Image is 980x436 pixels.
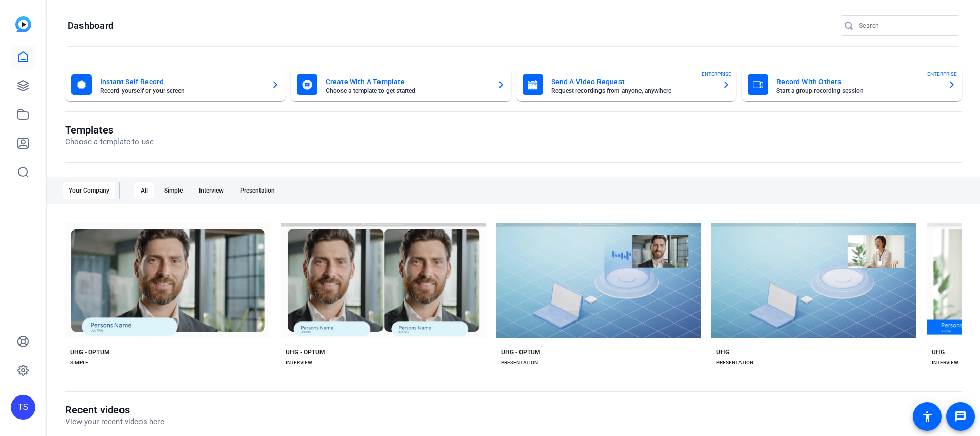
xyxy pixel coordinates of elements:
img: blue-gradient.svg [15,16,31,32]
h1: Dashboard [68,20,113,32]
div: Presentation [234,182,281,199]
button: Send A Video RequestRequest recordings from anyone, anywhereENTERPRISE [516,68,737,101]
div: UHG - OPTUM [70,348,110,356]
div: Interview [193,182,230,199]
div: INTERVIEW [932,358,958,367]
div: INTERVIEW [286,358,312,367]
mat-card-title: Instant Self Record [100,75,263,88]
div: TS [11,395,35,420]
div: UHG - OPTUM [286,348,325,356]
div: UHG [716,348,729,356]
p: View your recent videos here [65,416,164,428]
div: Your Company [63,182,115,199]
mat-icon: message [954,410,967,423]
mat-card-subtitle: Start a group recording session [776,88,939,94]
mat-card-subtitle: Choose a template to get started [326,88,489,94]
mat-card-title: Send A Video Request [551,75,714,88]
div: All [134,182,154,199]
h1: Recent videos [65,404,164,416]
div: SIMPLE [70,358,88,367]
mat-icon: accessibility [921,410,933,423]
span: ENTERPRISE [702,70,731,78]
div: UHG [932,348,945,356]
mat-card-subtitle: Request recordings from anyone, anywhere [551,88,714,94]
mat-card-title: Create With A Template [326,75,489,88]
button: Record With OthersStart a group recording sessionENTERPRISE [742,68,962,101]
button: Instant Self RecordRecord yourself or your screen [65,68,286,101]
p: Choose a template to use [65,136,154,148]
div: Simple [158,182,189,199]
h1: Templates [65,124,154,136]
button: Create With A TemplateChoose a template to get started [291,68,511,101]
div: UHG - OPTUM [501,348,541,356]
input: Search [859,20,951,32]
mat-card-title: Record With Others [776,75,939,88]
span: ENTERPRISE [927,70,957,78]
mat-card-subtitle: Record yourself or your screen [100,88,263,94]
div: PRESENTATION [501,358,538,367]
div: PRESENTATION [716,358,753,367]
